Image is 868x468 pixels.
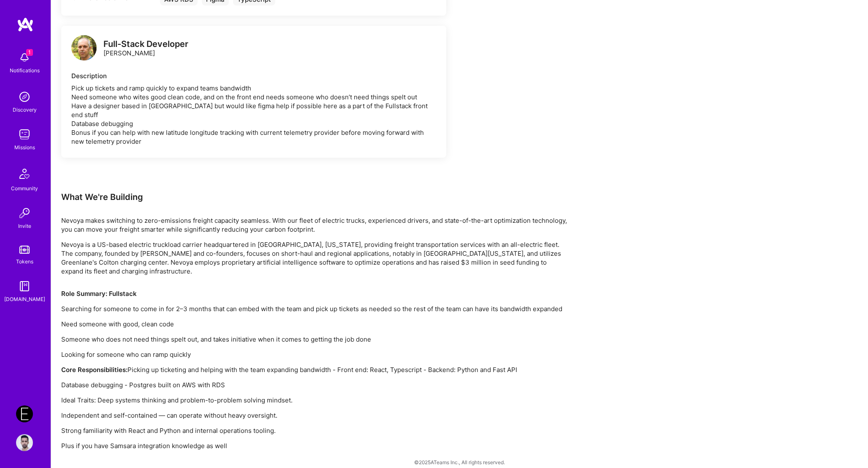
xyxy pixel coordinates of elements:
p: Need someone with good, clean code [61,320,568,328]
div: Community [11,184,38,193]
p: Plus if you have Samsara integration knowledge as well [61,441,568,450]
p: Searching for someone to come in for 2–3 months that can embed with the team and pick up tickets ... [61,304,568,313]
img: tokens [19,246,30,254]
div: Tokens [16,257,33,266]
img: guide book [16,278,33,295]
p: Nevoya is a US-based electric truckload carrier headquartered in [GEOGRAPHIC_DATA], [US_STATE], p... [61,240,568,276]
a: Endeavor: Olympic Engineering -3338OEG275 [14,405,35,422]
img: Endeavor: Olympic Engineering -3338OEG275 [16,405,33,422]
div: Notifications [10,66,40,75]
p: Independent and self-contained — can operate without heavy oversight. [61,411,568,420]
div: [DOMAIN_NAME] [4,295,45,304]
strong: Core Responsibilities: [61,366,127,374]
div: Discovery [13,105,37,114]
img: discovery [16,88,33,105]
p: Someone who does not need things spelt out, and takes initiative when it comes to getting the job... [61,335,568,344]
p: Strong familiarity with React and Python and internal operations tooling. [61,426,568,435]
p: Nevoya makes switching to zero-emissions freight capacity seamless. With our fleet of electric tr... [61,216,568,234]
div: What We're Building [61,192,568,203]
p: Ideal Traits: Deep systems thinking and problem-to-problem solving mindset. [61,396,568,405]
div: Pick up tickets and ramp quickly to expand teams bandwidth Need someone who wites good clean code... [71,84,436,146]
img: teamwork [16,126,33,143]
img: bell [16,49,33,66]
div: [PERSON_NAME] [103,40,188,57]
img: logo [71,35,97,60]
a: User Avatar [14,434,35,451]
img: Community [14,164,35,184]
strong: Role Summary: Fullstack [61,290,137,298]
a: logo [71,35,97,63]
img: logo [17,17,34,32]
img: User Avatar [16,434,33,451]
div: Description [71,71,436,80]
div: Invite [18,222,31,230]
img: Invite [16,205,33,222]
p: Picking up ticketing and helping with the team expanding bandwidth - Front end: React, Typescript... [61,365,568,374]
div: Full-Stack Developer [103,40,188,49]
p: Database debugging - Postgres built on AWS with RDS [61,380,568,389]
p: Looking for someone who can ramp quickly [61,350,568,359]
span: 1 [26,49,33,56]
div: Missions [14,143,35,152]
